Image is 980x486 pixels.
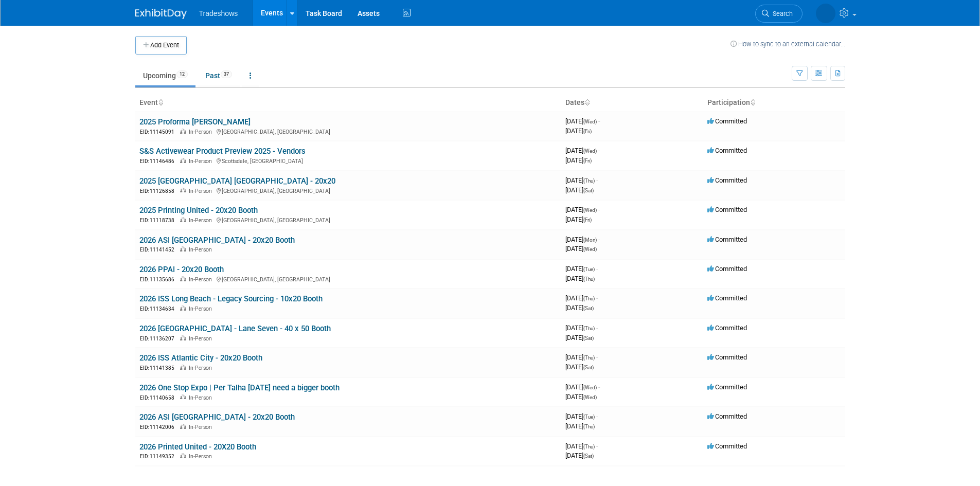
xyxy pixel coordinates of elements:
[565,117,600,125] span: [DATE]
[565,127,592,135] span: [DATE]
[583,266,595,272] span: (Tue)
[565,176,598,184] span: [DATE]
[707,383,747,391] span: Committed
[189,424,215,430] span: In-Person
[140,336,179,341] span: EID: 11136207
[565,452,594,459] span: [DATE]
[565,186,594,194] span: [DATE]
[703,94,845,112] th: Participation
[565,265,598,273] span: [DATE]
[565,412,598,420] span: [DATE]
[140,365,179,371] span: EID: 11141385
[140,395,179,401] span: EID: 11140658
[565,147,600,154] span: [DATE]
[583,414,595,420] span: (Tue)
[199,9,238,17] span: Tradeshows
[189,217,215,224] span: In-Person
[180,217,186,222] img: In-Person Event
[583,188,594,193] span: (Sat)
[180,158,186,163] img: In-Person Event
[139,275,557,283] div: [GEOGRAPHIC_DATA], [GEOGRAPHIC_DATA]
[565,156,592,164] span: [DATE]
[707,117,747,125] span: Committed
[707,147,747,154] span: Committed
[180,305,186,311] img: In-Person Event
[139,236,295,245] a: 2026 ASI [GEOGRAPHIC_DATA] - 20x20 Booth
[158,98,163,106] a: Sort by Event Name
[180,276,186,281] img: In-Person Event
[139,176,335,186] a: 2025 [GEOGRAPHIC_DATA] [GEOGRAPHIC_DATA] - 20x20
[583,158,592,164] span: (Fri)
[140,277,179,282] span: EID: 11135686
[565,422,595,430] span: [DATE]
[596,412,598,420] span: -
[565,442,598,450] span: [DATE]
[189,129,215,135] span: In-Person
[139,206,258,215] a: 2025 Printing United - 20x20 Booth
[596,353,598,361] span: -
[135,36,187,55] button: Add Event
[140,306,179,312] span: EID: 11134634
[140,454,179,459] span: EID: 11149352
[598,236,600,243] span: -
[707,176,747,184] span: Committed
[139,383,340,392] a: 2026 One Stop Expo | Per Talha [DATE] need a bigger booth
[189,453,215,460] span: In-Person
[139,127,557,136] div: [GEOGRAPHIC_DATA], [GEOGRAPHIC_DATA]
[583,326,595,331] span: (Thu)
[707,294,747,302] span: Committed
[565,304,594,312] span: [DATE]
[707,412,747,420] span: Committed
[139,186,557,195] div: [GEOGRAPHIC_DATA], [GEOGRAPHIC_DATA]
[565,294,598,302] span: [DATE]
[596,294,598,302] span: -
[140,158,179,164] span: EID: 11146486
[565,215,592,223] span: [DATE]
[730,40,845,48] a: How to sync to an external calendar...
[176,70,188,78] span: 12
[583,296,595,301] span: (Thu)
[565,275,595,282] span: [DATE]
[583,444,595,449] span: (Thu)
[139,215,557,224] div: [GEOGRAPHIC_DATA], [GEOGRAPHIC_DATA]
[596,176,598,184] span: -
[180,424,186,429] img: In-Person Event
[561,94,703,112] th: Dates
[139,324,331,333] a: 2026 [GEOGRAPHIC_DATA] - Lane Seven - 40 x 50 Booth
[596,324,598,332] span: -
[565,324,598,332] span: [DATE]
[180,365,186,370] img: In-Person Event
[140,218,179,223] span: EID: 11118738
[750,98,755,106] a: Sort by Participation Type
[565,393,597,401] span: [DATE]
[565,236,600,243] span: [DATE]
[598,383,600,391] span: -
[139,117,251,127] a: 2025 Proforma [PERSON_NAME]
[565,334,594,341] span: [DATE]
[180,394,186,400] img: In-Person Event
[583,129,592,134] span: (Fri)
[583,305,594,311] span: (Sat)
[221,70,232,78] span: 37
[140,424,179,430] span: EID: 11142006
[140,188,179,194] span: EID: 11126858
[140,247,179,253] span: EID: 11141452
[565,245,597,253] span: [DATE]
[769,10,793,17] span: Search
[755,5,803,23] a: Search
[139,265,224,274] a: 2026 PPAI - 20x20 Booth
[189,158,215,165] span: In-Person
[816,4,835,23] img: Janet Wong
[565,353,598,361] span: [DATE]
[135,9,187,19] img: ExhibitDay
[135,94,561,112] th: Event
[598,147,600,154] span: -
[565,383,600,391] span: [DATE]
[707,353,747,361] span: Committed
[583,207,597,213] span: (Wed)
[180,335,186,340] img: In-Person Event
[189,365,215,371] span: In-Person
[189,276,215,283] span: In-Person
[583,385,597,390] span: (Wed)
[180,246,186,251] img: In-Person Event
